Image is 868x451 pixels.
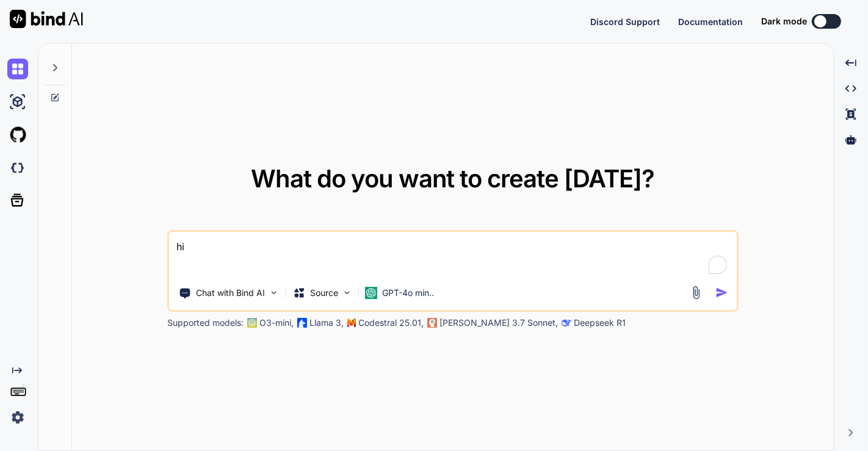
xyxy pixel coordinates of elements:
img: Mistral-AI [347,319,356,327]
img: icon [715,286,728,299]
span: What do you want to create [DATE]? [251,164,654,193]
p: Chat with Bind AI [196,287,265,299]
p: O3-mini, [259,317,294,329]
p: Supported models: [167,317,244,329]
img: githubLight [7,124,28,145]
img: attachment [689,286,703,300]
img: Llama2 [297,318,307,328]
img: ai-studio [7,92,28,112]
span: Documentation [678,16,743,27]
img: settings [7,407,28,428]
img: GPT-4o mini [365,287,377,299]
textarea: To enrich screen reader interactions, please activate Accessibility in Grammarly extension settings [169,232,737,277]
p: [PERSON_NAME] 3.7 Sonnet, [439,317,558,329]
img: Pick Models [342,287,352,298]
img: GPT-4 [247,318,257,328]
img: Bind AI [10,10,83,28]
img: chat [7,59,28,79]
p: Codestral 25.01, [358,317,424,329]
p: Llama 3, [309,317,344,329]
img: claude [427,318,437,328]
img: darkCloudIdeIcon [7,157,28,178]
button: Discord Support [590,15,660,28]
span: Discord Support [590,16,660,27]
img: claude [562,318,571,328]
p: Source [310,287,338,299]
p: GPT-4o min.. [382,287,434,299]
p: Deepseek R1 [574,317,626,329]
span: Dark mode [761,15,807,27]
img: Pick Tools [269,287,279,298]
button: Documentation [678,15,743,28]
